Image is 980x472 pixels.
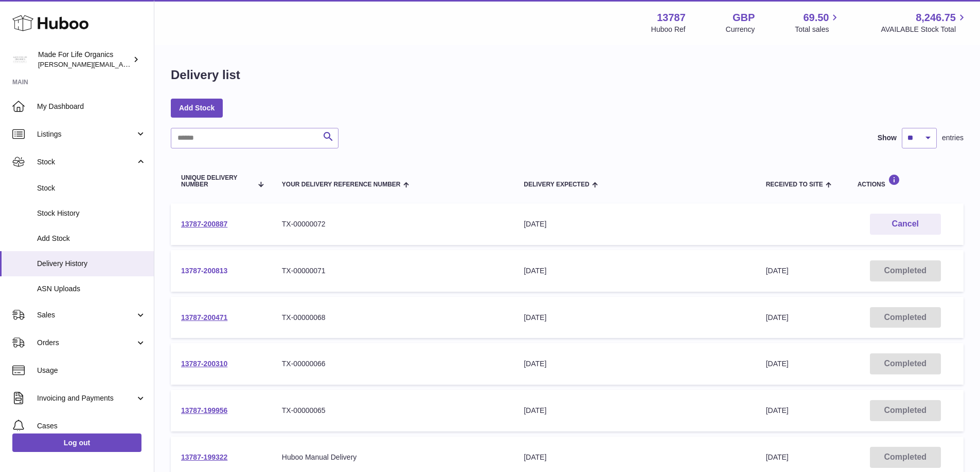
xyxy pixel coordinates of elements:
[37,338,135,348] span: Orders
[524,181,589,188] span: Delivery Expected
[181,453,227,461] a: 13787-199322
[37,366,146,375] span: Usage
[181,220,227,228] a: 13787-200887
[37,209,146,218] span: Stock History
[12,433,141,452] a: Log out
[38,50,131,69] div: Made For Life Organics
[766,181,823,188] span: Received to Site
[282,266,503,276] div: TX-00000071
[282,359,503,369] div: TX-00000066
[766,453,789,461] span: [DATE]
[795,25,841,34] span: Total sales
[37,183,146,193] span: Stock
[881,11,968,34] a: 8,246.75 AVAILABLE Stock Total
[524,266,745,276] div: [DATE]
[171,99,223,117] a: Add Stock
[766,267,789,275] span: [DATE]
[37,421,146,431] span: Cases
[37,157,135,167] span: Stock
[37,129,135,139] span: Listings
[181,175,252,188] span: Unique Delivery Number
[878,133,897,143] label: Show
[858,174,953,188] div: Actions
[795,11,841,34] a: 69.50 Total sales
[37,284,146,294] span: ASN Uploads
[524,359,745,369] div: [DATE]
[766,406,789,414] span: [DATE]
[37,102,146,111] span: My Dashboard
[171,67,240,83] h1: Delivery list
[524,313,745,323] div: [DATE]
[181,267,227,275] a: 13787-200813
[282,181,401,188] span: Your Delivery Reference Number
[37,393,135,403] span: Invoicing and Payments
[181,406,227,414] a: 13787-199956
[766,313,789,322] span: [DATE]
[651,25,686,34] div: Huboo Ref
[37,234,146,243] span: Add Stock
[870,214,941,235] button: Cancel
[181,360,227,368] a: 13787-200310
[37,310,135,320] span: Sales
[916,11,956,25] span: 8,246.75
[733,11,755,25] strong: GBP
[524,452,745,462] div: [DATE]
[524,406,745,416] div: [DATE]
[803,11,829,25] span: 69.50
[942,133,964,143] span: entries
[38,60,261,68] span: [PERSON_NAME][EMAIL_ADDRESS][PERSON_NAME][DOMAIN_NAME]
[282,219,503,229] div: TX-00000072
[282,452,503,462] div: Huboo Manual Delivery
[766,360,789,368] span: [DATE]
[726,25,755,34] div: Currency
[181,313,227,322] a: 13787-200471
[881,25,968,34] span: AVAILABLE Stock Total
[282,406,503,416] div: TX-00000065
[657,11,686,25] strong: 13787
[524,219,745,229] div: [DATE]
[12,52,28,67] img: geoff.winwood@madeforlifeorganics.com
[37,259,146,269] span: Delivery History
[282,313,503,323] div: TX-00000068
